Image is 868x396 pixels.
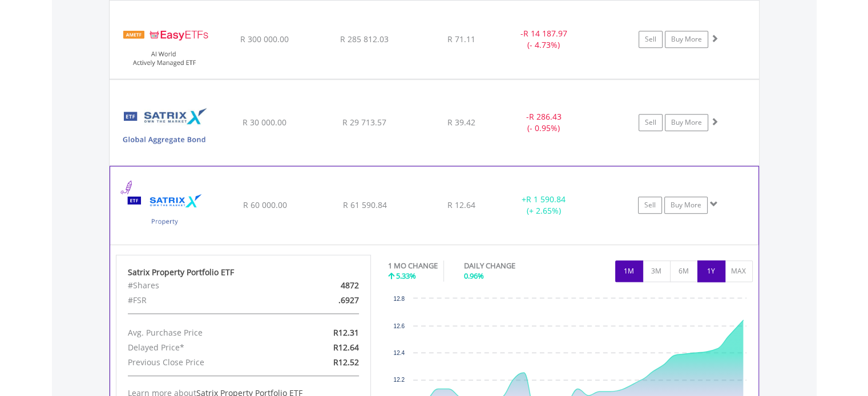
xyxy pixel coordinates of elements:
[529,111,562,122] span: R 286.43
[119,340,285,355] div: Delayed Price*
[333,357,359,368] span: R12.52
[615,260,643,282] button: 1M
[464,271,484,281] span: 0.96%
[665,31,708,48] a: Buy More
[500,194,586,217] div: + (+ 2.65%)
[523,28,567,39] span: R 14 187.97
[447,199,475,210] span: R 12.64
[501,28,587,51] div: - (- 4.73%)
[394,377,405,383] text: 12.2
[342,199,386,210] span: R 61 590.84
[725,260,753,282] button: MAX
[119,278,285,293] div: #Shares
[115,15,213,76] img: TFSA.EASYAI.png
[119,325,285,340] div: Avg. Purchase Price
[333,342,359,353] span: R12.64
[342,117,386,128] span: R 29 713.57
[464,260,555,271] div: DAILY CHANGE
[670,260,698,282] button: 6M
[639,114,663,131] a: Sell
[447,34,475,44] span: R 71.11
[664,197,708,214] a: Buy More
[116,181,214,241] img: TFSA.STXPRO.png
[501,111,587,134] div: - (- 0.95%)
[340,34,389,44] span: R 285 812.03
[639,31,663,48] a: Sell
[128,267,360,278] div: Satrix Property Portfolio ETF
[447,117,475,128] span: R 39.42
[333,327,359,338] span: R12.31
[665,114,708,131] a: Buy More
[119,355,285,370] div: Previous Close Price
[394,296,405,302] text: 12.8
[394,350,405,356] text: 12.4
[285,278,368,293] div: 4872
[643,260,671,282] button: 3M
[396,271,416,281] span: 5.33%
[119,293,285,308] div: #FSR
[240,34,289,44] span: R 300 000.00
[394,323,405,329] text: 12.6
[697,260,725,282] button: 1Y
[243,199,286,210] span: R 60 000.00
[526,194,566,205] span: R 1 590.84
[285,293,368,308] div: .6927
[243,117,286,128] span: R 30 000.00
[638,197,662,214] a: Sell
[115,94,213,162] img: TFSA.STXGBD.png
[388,260,438,271] div: 1 MO CHANGE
